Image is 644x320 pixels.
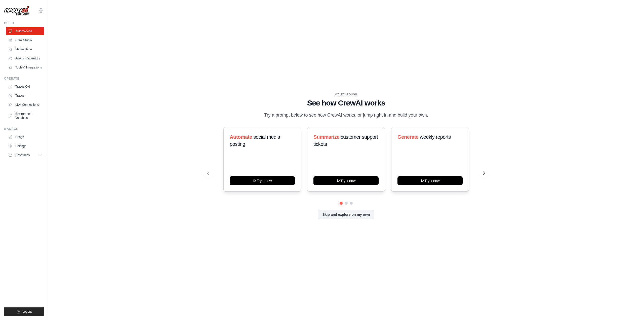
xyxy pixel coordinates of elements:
div: WALKTHROUGH [207,93,485,96]
span: social media posting [230,134,280,147]
img: Logo [4,6,29,15]
div: Operate [4,77,44,81]
a: Environment Variables [6,110,44,122]
div: Build [4,21,44,25]
a: Traces [6,92,44,100]
p: Try a prompt below to see how CrewAI works, or jump right in and build your own. [262,112,431,119]
a: Usage [6,133,44,141]
span: Resources [15,153,30,157]
a: Agents Repository [6,54,44,62]
button: Resources [6,151,44,159]
button: Try it now [313,176,379,185]
div: Manage [4,127,44,131]
a: Marketplace [6,45,44,53]
span: Summarize [313,134,339,140]
button: Logout [4,307,44,316]
span: weekly reports [420,134,451,140]
span: customer support tickets [313,134,378,147]
span: Generate [397,134,419,140]
a: Tools & Integrations [6,63,44,72]
a: Traces Old [6,83,44,91]
span: Logout [22,310,32,314]
button: Skip and explore on my own [318,210,374,219]
button: Try it now [397,176,463,185]
a: Automations [6,27,44,35]
span: Automate [230,134,252,140]
a: Settings [6,142,44,150]
a: LLM Connections [6,101,44,109]
button: Try it now [230,176,295,185]
a: Crew Studio [6,36,44,44]
h1: See how CrewAI works [207,98,485,108]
